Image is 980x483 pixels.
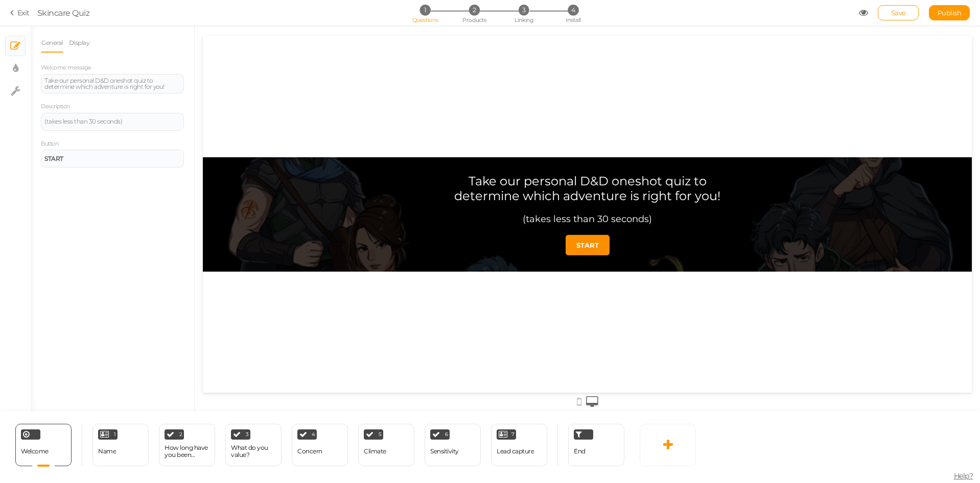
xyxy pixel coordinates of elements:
li: 4 Install [549,5,597,15]
a: Display [68,33,90,53]
span: 2 [179,432,182,437]
div: 2 How long have you been playing D&D? [159,424,215,466]
div: Take our personal D&D oneshot quiz to determine which adventure is right for you! [248,138,522,167]
div: Take our personal D&D oneshot quiz to determine which adventure is right for you! [44,78,180,90]
span: 1 [114,432,116,437]
div: (takes less than 30 seconds) [320,178,449,189]
span: Publish [938,9,962,17]
label: Welcome message [41,64,91,71]
span: Products [462,16,486,23]
span: Questions [412,16,438,23]
div: Skincare Quiz [37,7,90,19]
div: Climate [364,448,386,455]
label: Description [41,103,70,110]
strong: START [44,155,63,162]
div: 6 Sensitivity [425,424,481,466]
label: Button [41,140,58,148]
div: 5 Climate [358,424,414,466]
div: Welcome [15,424,72,466]
div: 1 Name [92,424,149,466]
span: Help? [954,471,973,480]
div: 3 What do you value? [225,424,282,466]
div: Lead capture [497,448,534,455]
span: Save [891,9,906,17]
div: Save [878,5,919,20]
span: Linking [515,16,533,23]
span: 3 [246,432,249,437]
span: End [574,447,586,455]
a: General [41,33,63,53]
div: 7 Lead capture [491,424,547,466]
span: Welcome [21,447,49,455]
div: End [568,424,624,466]
li: 1 Questions [401,5,449,15]
li: 3 Linking [500,5,548,15]
div: 4 Concern [292,424,348,466]
strong: START [374,205,396,213]
span: 6 [445,432,448,437]
span: 2 [469,5,480,15]
span: 1 [419,5,430,15]
span: 7 [511,432,515,437]
div: Concern [297,448,322,455]
span: 5 [379,432,382,437]
a: Exit [10,8,30,18]
span: 4 [312,432,315,437]
div: Sensitivity [430,448,459,455]
span: Install [566,16,580,23]
span: 3 [519,5,529,15]
div: What do you value? [231,444,276,458]
div: (takes less than 30 seconds) [44,118,180,125]
div: Name [98,448,116,455]
span: 4 [568,5,578,15]
li: 2 Products [451,5,498,15]
div: How long have you been playing D&D? [165,444,209,458]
